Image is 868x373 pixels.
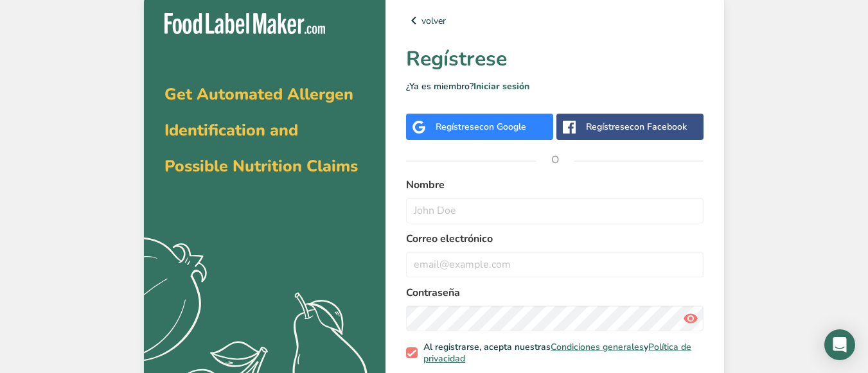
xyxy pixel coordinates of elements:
input: John Doe [406,198,704,223]
div: Regístrese [586,120,687,134]
p: ¿Ya es miembro? [406,80,704,93]
h1: Regístrese [406,44,704,74]
div: Open Intercom Messenger [824,329,855,360]
a: Política de privacidad [423,341,691,365]
a: volver [406,13,704,28]
img: Food Label Maker [164,13,325,34]
label: Nombre [406,177,704,193]
span: Get Automated Allergen Identification and Possible Nutrition Claims [164,83,358,177]
a: Condiciones generales [551,341,644,353]
a: Iniciar sesión [474,80,529,92]
input: email@example.com [406,252,704,277]
label: Correo electrónico [406,231,704,247]
div: Regístrese [436,120,526,134]
span: con Google [479,121,526,133]
label: Contraseña [406,285,704,300]
span: O [536,141,574,179]
span: Al registrarse, acepta nuestras y [418,342,699,364]
span: con Facebook [630,121,687,133]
